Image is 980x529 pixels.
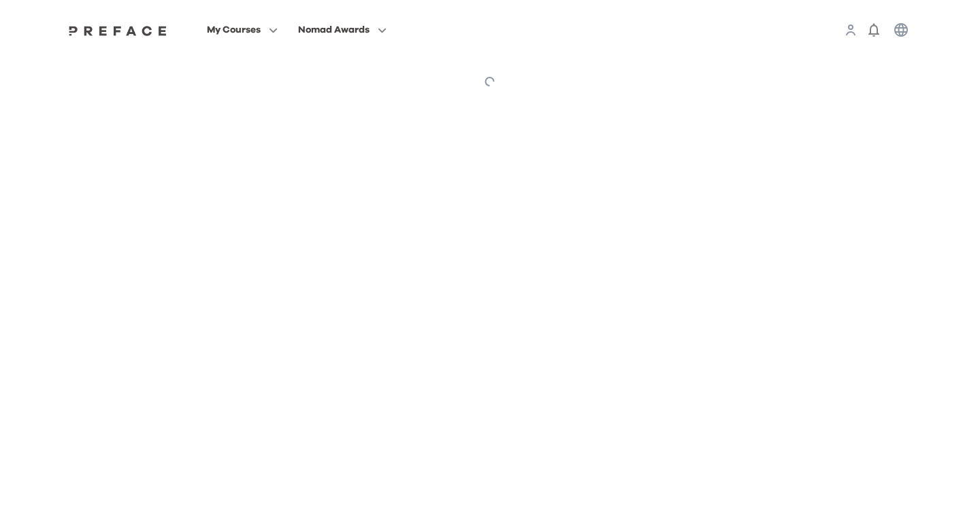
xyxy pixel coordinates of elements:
[65,24,170,35] a: Preface Logo
[203,21,282,39] button: My Courses
[65,25,170,36] img: Preface Logo
[207,22,261,38] span: My Courses
[294,21,391,39] button: Nomad Awards
[298,22,370,38] span: Nomad Awards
